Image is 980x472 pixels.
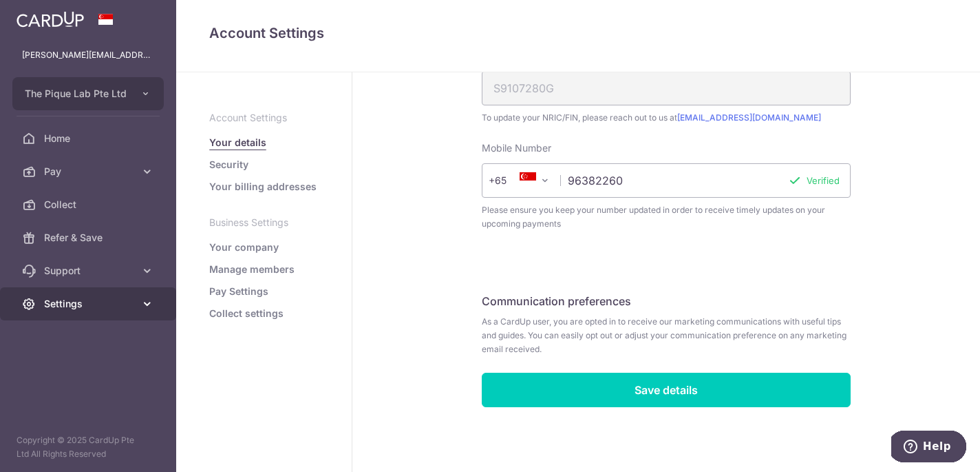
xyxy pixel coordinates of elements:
a: Your billing addresses [209,180,317,194]
span: Help [32,10,60,22]
button: The Pique Lab Pte Ltd [12,77,164,110]
span: Home [44,132,135,145]
p: [PERSON_NAME][EMAIL_ADDRESS][DOMAIN_NAME] [22,48,154,62]
iframe: Opens a widget where you can find more information [891,431,966,465]
a: Pay Settings [209,285,268,298]
a: Your details [209,136,266,150]
a: [EMAIL_ADDRESS][DOMAIN_NAME] [677,112,821,123]
p: Account Settings [209,111,319,125]
span: Support [44,264,135,278]
span: +65 [489,172,526,189]
a: Manage members [209,263,295,276]
input: Save details [482,373,851,407]
span: As a CardUp user, you are opted in to receive our marketing communications with useful tips and g... [482,315,851,356]
span: +65 [493,172,526,189]
span: Settings [44,297,135,311]
span: Collect [44,198,135,212]
span: Refer & Save [44,231,135,245]
h4: Account Settings [209,22,947,44]
span: Pay [44,165,135,178]
a: Security [209,158,248,172]
a: Collect settings [209,307,284,320]
span: The Pique Lab Pte Ltd [25,87,127,101]
a: Your company [209,240,279,254]
h5: Communication preferences [482,293,851,309]
span: Please ensure you keep your number updated in order to receive timely updates on your upcoming pa... [482,203,851,231]
p: Business Settings [209,216,319,229]
img: CardUp [17,11,84,28]
label: Mobile Number [482,141,551,155]
span: To update your NRIC/FIN, please reach out to us at [482,111,851,125]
